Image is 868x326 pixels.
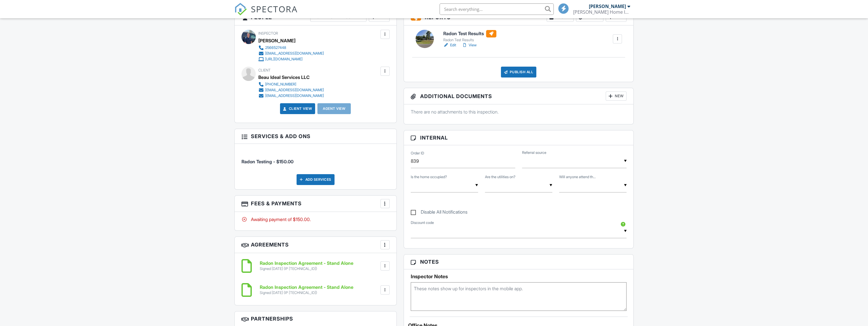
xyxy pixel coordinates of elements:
h3: Internal [404,130,634,145]
input: Search everything... [440,3,554,15]
h3: Notes [404,255,634,269]
div: [EMAIL_ADDRESS][DOMAIN_NAME] [265,88,324,92]
label: Order ID [411,151,424,156]
h3: Fees & Payments [235,196,396,212]
div: Signed [DATE] (IP [TECHNICAL_ID]) [260,267,353,271]
a: Client View [282,106,312,112]
a: [EMAIL_ADDRESS][DOMAIN_NAME] [258,51,324,56]
p: There are no attachments to this inspection. [411,109,627,115]
a: 2566527448 [258,45,324,51]
div: Radon Test Results [443,38,496,42]
div: Awaiting payment of $150.00. [241,216,390,222]
label: Will anyone attend the inspection? [559,174,596,180]
div: Beau Ideal Services LLC [258,73,310,81]
span: SPECTORA [251,3,298,15]
div: 2566527448 [265,45,286,50]
div: [PERSON_NAME] [258,36,295,45]
label: Is the home occupied? [411,174,447,180]
a: Radon Inspection Agreement - Stand Alone Signed [DATE] (IP [TECHNICAL_ID]) [260,285,353,295]
div: Haines Home Inspections, LLC [573,9,630,15]
label: Are the utilities on? [485,174,515,180]
div: [EMAIL_ADDRESS][DOMAIN_NAME] [265,51,324,56]
h6: Radon Inspection Agreement - Stand Alone [260,261,353,266]
h3: Services & Add ons [235,129,396,144]
div: [URL][DOMAIN_NAME] [265,57,303,61]
a: SPECTORA [234,8,298,20]
div: [PHONE_NUMBER] [265,82,296,87]
div: [EMAIL_ADDRESS][DOMAIN_NAME] [265,94,324,98]
div: [PERSON_NAME] [589,3,626,9]
a: Radon Test Results Radon Test Results [443,30,496,43]
label: Disable All Notifications [411,209,468,216]
a: Radon Inspection Agreement - Stand Alone Signed [DATE] (IP [TECHNICAL_ID]) [260,261,353,271]
h5: Inspector Notes [411,274,627,279]
a: Edit [443,42,456,48]
div: Publish All [501,67,537,77]
span: Inspector [258,31,278,35]
a: [EMAIL_ADDRESS][DOMAIN_NAME] [258,87,324,93]
li: Service: Radon Testing [241,148,390,169]
div: Add Services [297,174,335,185]
div: New [606,92,627,101]
a: [PHONE_NUMBER] [258,81,324,87]
div: Signed [DATE] (IP [TECHNICAL_ID]) [260,291,353,295]
a: [URL][DOMAIN_NAME] [258,56,324,62]
a: [EMAIL_ADDRESS][DOMAIN_NAME] [258,93,324,99]
a: View [462,42,477,48]
label: Referral source [522,150,546,155]
span: Radon Testing - $150.00 [241,159,293,164]
h6: Radon Inspection Agreement - Stand Alone [260,285,353,290]
span: Client [258,68,271,72]
label: Discount code [411,220,434,225]
img: The Best Home Inspection Software - Spectora [234,3,247,15]
h3: Agreements [235,237,396,253]
h3: Additional Documents [404,88,634,104]
h6: Radon Test Results [443,30,496,37]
